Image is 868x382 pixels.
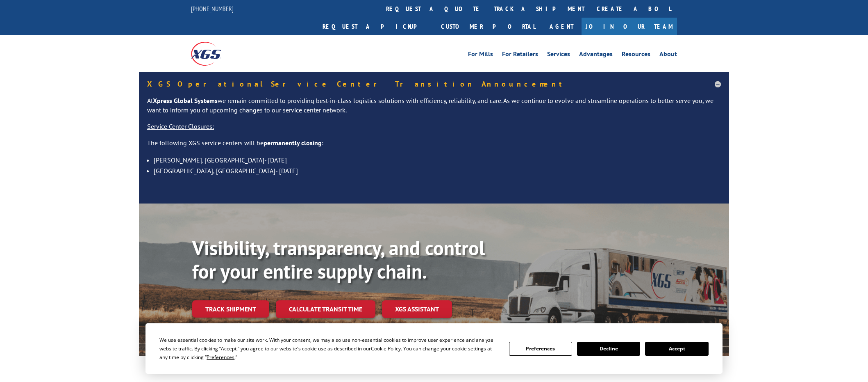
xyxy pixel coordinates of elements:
b: Visibility, transparency, and control for your entire supply chain. [192,235,485,284]
a: Join Our Team [582,18,677,35]
a: For Retailers [502,51,538,60]
strong: Xpress Global Systems [153,96,218,105]
a: Calculate transit time [276,300,375,318]
u: Service Center Closures: [147,122,214,130]
li: [GEOGRAPHIC_DATA], [GEOGRAPHIC_DATA]- [DATE] [154,165,721,176]
div: We use essential cookies to make our site work. With your consent, we may also use non-essential ... [159,336,499,361]
a: Customer Portal [435,18,541,35]
a: Services [547,51,570,60]
a: [PHONE_NUMBER] [191,5,234,13]
a: Track shipment [192,300,269,318]
span: Preferences [207,354,234,361]
button: Decline [577,342,640,356]
button: Accept [645,342,708,356]
p: At we remain committed to providing best-in-class logistics solutions with efficiency, reliabilit... [147,96,721,122]
li: [PERSON_NAME], [GEOGRAPHIC_DATA]- [DATE] [154,155,721,165]
a: About [659,51,677,60]
a: For Mills [468,51,493,60]
a: Agent [541,18,582,35]
span: Cookie Policy [371,345,401,352]
a: XGS ASSISTANT [382,300,452,318]
a: Advantages [579,51,613,60]
strong: permanently closing [264,139,322,147]
div: Cookie Consent Prompt [145,323,723,374]
button: Preferences [509,342,572,356]
a: Request a pickup [316,18,435,35]
h5: XGS Operational Service Center Transition Announcement [147,80,721,88]
p: The following XGS service centers will be : [147,138,721,155]
a: Resources [622,51,650,60]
